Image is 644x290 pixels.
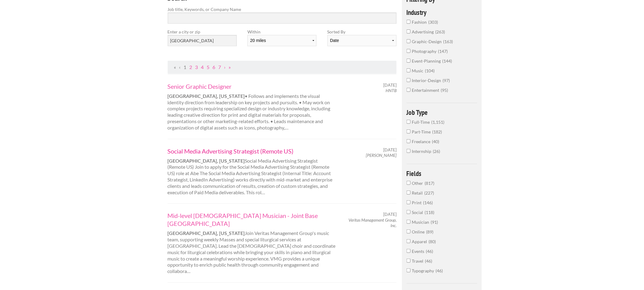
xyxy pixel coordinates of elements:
span: Social [412,210,425,215]
a: Page 3 [195,64,198,70]
span: [DATE] [383,212,397,217]
a: Page 2 [190,64,192,70]
select: Sort results by [327,35,397,46]
span: advertising [412,29,436,34]
a: Last Page, Page 132 [229,64,231,70]
span: [DATE] [383,82,397,88]
span: music [412,68,425,73]
span: 1,151 [432,119,445,125]
span: 227 [425,190,434,195]
span: Musician [412,219,431,225]
span: 303 [429,19,438,25]
span: Travel [412,258,425,264]
em: HNTB [386,88,397,93]
div: Join Veritas Management Group's music team, supporting weekly Masses and special liturgical servi... [162,212,342,274]
a: Social Media Advertising Strategist (Remote US) [168,147,337,155]
input: event-planning144 [407,59,411,63]
span: Apparel [412,239,429,244]
span: 104 [425,68,435,73]
span: Online [412,229,426,234]
input: Full-Time1,151 [407,120,411,124]
label: Job title, Keywords, or Company Name [168,6,397,12]
div: Social Media Advertising Strategist (Remote US) Join to apply for the Social Media Advertising St... [162,147,342,196]
input: Other817 [407,181,411,185]
span: 118 [425,210,435,215]
span: 182 [432,129,442,134]
input: Musician91 [407,220,411,224]
h4: Job Type [407,109,478,116]
label: Within [247,29,317,35]
input: interior-design97 [407,78,411,82]
span: Events [412,249,426,254]
span: 146 [423,200,433,205]
span: 26 [433,149,440,154]
a: Mid-level [DEMOGRAPHIC_DATA] Musician - Joint Base [GEOGRAPHIC_DATA] [168,212,337,227]
input: Events46 [407,249,411,253]
input: Online89 [407,230,411,233]
strong: [GEOGRAPHIC_DATA], [US_STATE] [168,93,245,99]
span: 163 [443,39,453,44]
span: 46 [426,249,433,254]
span: interior-design [412,78,443,83]
input: Retail227 [407,191,411,195]
span: graphic-design [412,39,443,44]
em: [PERSON_NAME] [366,153,397,158]
span: 95 [441,88,448,93]
a: Senior Graphic Designer [168,82,337,90]
input: photography147 [407,49,411,53]
span: Typography [412,268,436,273]
span: 263 [436,29,445,34]
span: 97 [443,78,450,83]
a: Page 1 [184,64,187,70]
label: Sorted By [327,29,397,35]
span: 817 [425,181,435,186]
span: 147 [438,49,448,54]
input: Internship26 [407,149,411,153]
div: • Follows and implements the visual identity direction from leadership on key projects and pursui... [162,82,342,131]
a: Page 7 [219,64,221,70]
label: Enter a city or zip [168,29,237,35]
span: Internship [412,149,433,154]
span: 40 [432,139,439,144]
input: Search [168,12,397,24]
input: Print146 [407,200,411,204]
span: 46 [425,258,432,264]
span: Part-Time [412,129,432,134]
a: Next Page [224,64,226,70]
span: Full-Time [412,119,432,125]
input: Apparel80 [407,239,411,243]
input: music104 [407,68,411,72]
span: Print [412,200,423,205]
span: Other [412,181,425,186]
span: fashion [412,19,429,25]
input: Typography46 [407,268,411,272]
span: 46 [436,268,443,273]
strong: [GEOGRAPHIC_DATA], [US_STATE] [168,158,245,164]
span: Previous Page [179,64,181,70]
span: 89 [426,229,434,234]
span: 91 [431,219,438,225]
span: entertainment [412,88,441,93]
a: Page 6 [213,64,215,70]
span: photography [412,49,438,54]
em: Veritas Management Group, Inc. [348,217,397,228]
h4: Industry [407,9,478,16]
a: Page 5 [207,64,210,70]
span: event-planning [412,58,443,64]
input: entertainment95 [407,88,411,92]
input: Social118 [407,210,411,214]
input: advertising263 [407,29,411,33]
input: Travel46 [407,259,411,263]
span: First Page [174,64,176,70]
strong: [GEOGRAPHIC_DATA], [US_STATE] [168,230,245,236]
span: Retail [412,190,425,195]
span: Freelance [412,139,432,144]
span: [DATE] [383,147,397,153]
span: 80 [429,239,436,244]
span: 144 [443,58,452,64]
input: Part-Time182 [407,129,411,133]
input: fashion303 [407,20,411,24]
input: graphic-design163 [407,39,411,43]
a: Page 4 [201,64,204,70]
h4: Fields [407,170,478,177]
